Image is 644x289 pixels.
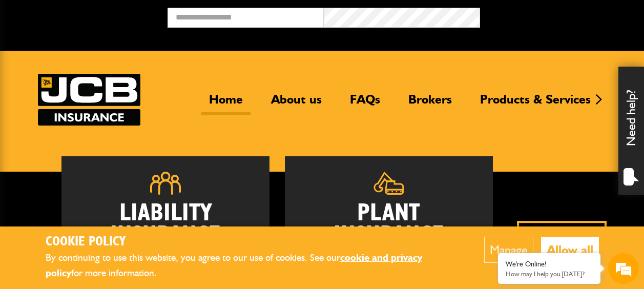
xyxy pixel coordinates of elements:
[342,92,388,115] a: FAQs
[77,202,254,252] h2: Liability Insurance
[201,92,251,115] a: Home
[484,237,533,263] button: Manage
[38,74,140,126] a: JCB Insurance Services
[38,74,140,126] img: JCB Insurance Services logo
[46,252,422,279] a: cookie and privacy policy
[618,67,644,195] div: Need help?
[263,92,329,115] a: About us
[46,234,453,250] h2: Cookie Policy
[480,8,636,24] button: Broker Login
[506,260,593,269] div: We're Online!
[46,250,453,281] p: By continuing to use this website, you agree to our use of cookies. See our for more information.
[506,270,593,278] p: How may I help you today?
[541,237,599,263] button: Allow all
[472,92,598,115] a: Products & Services
[300,202,477,246] h2: Plant Insurance
[401,92,460,115] a: Brokers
